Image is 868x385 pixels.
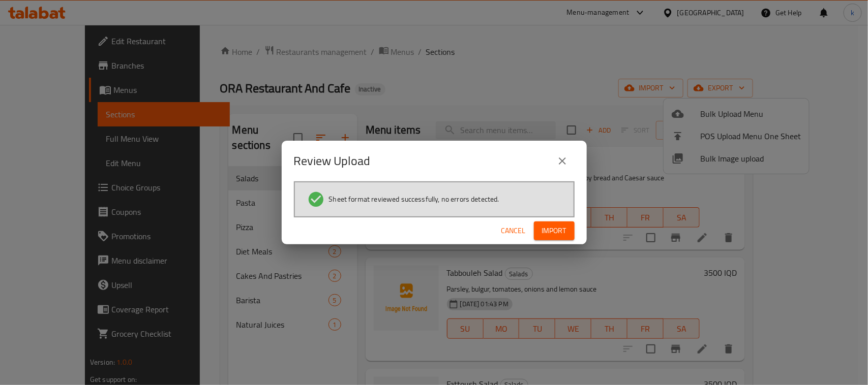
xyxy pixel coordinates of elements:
[294,153,371,169] h2: Review Upload
[534,221,575,240] button: Import
[501,224,526,237] span: Cancel
[542,224,566,237] span: Import
[550,149,575,173] button: close
[497,221,530,240] button: Cancel
[329,194,499,204] span: Sheet format reviewed successfully, no errors detected.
